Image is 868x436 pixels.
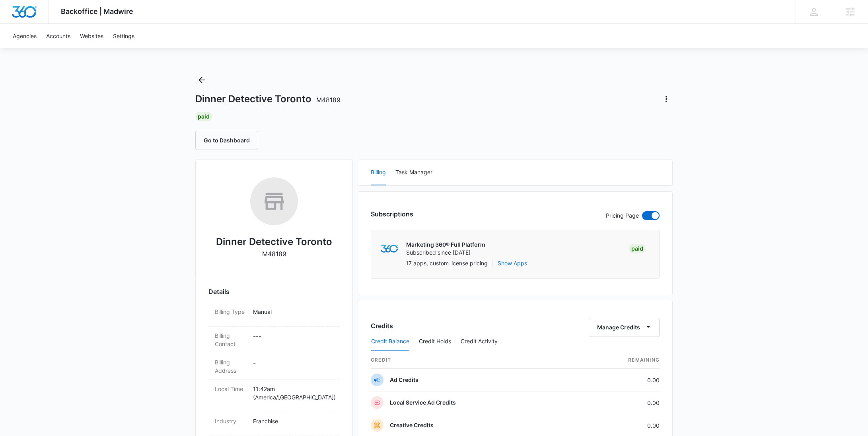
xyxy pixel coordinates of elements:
[406,241,485,249] p: Marketing 360® Full Platform
[406,249,485,257] p: Subscribed since [DATE]
[395,160,432,185] button: Task Manager
[253,358,333,375] dd: -
[208,303,340,327] div: Billing TypeManual
[253,331,333,348] dd: - - -
[419,332,451,351] button: Credit Holds
[195,112,212,121] div: Paid
[208,412,340,436] div: IndustryFranchise
[390,376,418,384] p: Ad Credits
[253,417,333,425] p: Franchise
[8,24,41,48] a: Agencies
[215,385,247,393] dt: Local Time
[575,391,660,414] td: 0.00
[381,245,398,253] img: marketing360Logo
[262,249,286,259] p: M48189
[390,421,434,429] p: Creative Credits
[253,385,333,401] p: 11:42am ( America/[GEOGRAPHIC_DATA] )
[589,318,660,337] button: Manage Credits
[195,74,208,86] button: Back
[253,308,333,316] p: Manual
[371,332,409,351] button: Credit Balance
[371,352,575,369] th: credit
[575,369,660,391] td: 0.00
[406,259,488,267] p: 17 apps, custom license pricing
[215,417,247,425] dt: Industry
[215,331,247,348] dt: Billing Contact
[208,287,230,296] span: Details
[195,131,258,150] button: Go to Dashboard
[660,93,673,105] button: Actions
[629,244,646,253] div: Paid
[41,24,75,48] a: Accounts
[108,24,139,48] a: Settings
[575,352,660,369] th: Remaining
[61,7,133,16] span: Backoffice | Madwire
[371,209,413,219] h3: Subscriptions
[606,211,639,220] p: Pricing Page
[215,358,247,375] dt: Billing Address
[461,332,498,351] button: Credit Activity
[371,321,393,331] h3: Credits
[208,327,340,353] div: Billing Contact---
[371,160,386,185] button: Billing
[215,308,247,316] dt: Billing Type
[216,235,332,249] h2: Dinner Detective Toronto
[208,353,340,380] div: Billing Address-
[195,93,341,105] h1: Dinner Detective Toronto
[208,380,340,412] div: Local Time11:42am (America/[GEOGRAPHIC_DATA])
[498,259,527,267] button: Show Apps
[316,96,341,104] span: M48189
[75,24,108,48] a: Websites
[390,399,456,407] p: Local Service Ad Credits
